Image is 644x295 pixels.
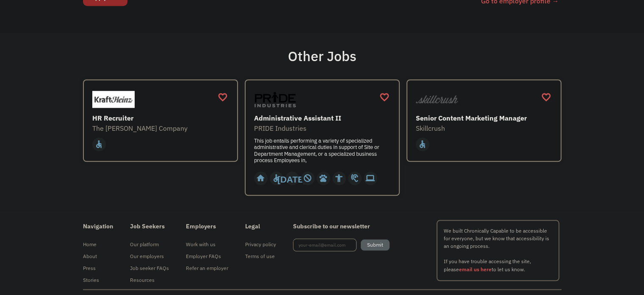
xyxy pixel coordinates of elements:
div: Resources [130,275,169,285]
div: Terms of use [245,251,276,261]
a: Job seeker FAQs [130,262,169,274]
div: accessible [272,172,281,185]
img: Skillcrush [416,89,458,110]
h4: Employers [186,223,228,230]
div: PRIDE Industries [254,123,392,133]
div: The [PERSON_NAME] Company [92,123,231,133]
a: Stories [83,274,113,286]
a: favorite_border [218,91,228,104]
a: PRIDE IndustriesAdministrative Assistant IIPRIDE IndustriesThis job entails performing a variety ... [245,79,400,196]
input: Submit [361,239,390,250]
a: Work with us [186,239,228,250]
input: your-email@email.com [293,239,357,251]
div: accessibility [334,172,343,185]
a: favorite_border [541,91,551,104]
a: Our employers [130,250,169,262]
div: Privacy policy [245,239,276,250]
a: Resources [130,274,169,286]
a: Home [83,239,113,250]
div: pets [319,172,328,185]
div: Employer FAQs [186,251,228,261]
form: Footer Newsletter [293,239,390,251]
div: Home [83,239,113,250]
a: Refer an employer [186,262,228,274]
div: Skillcrush [416,123,554,133]
div: About [83,251,113,261]
div: Refer an employer [186,263,228,273]
div: Stories [83,275,113,285]
div: accessible [418,138,427,151]
a: favorite_border [379,91,390,104]
img: The Kraft Heinz Company [92,89,135,110]
div: Work with us [186,239,228,250]
div: Our employers [130,251,169,261]
div: Press [83,263,113,273]
h4: Legal [245,223,276,230]
div: This job entails performing a variety of specialized administrative and clerical duties in suppor... [254,138,392,163]
a: Privacy policy [245,239,276,250]
div: Job seeker FAQs [130,263,169,273]
a: Press [83,262,113,274]
h4: Job Seekers [130,223,169,230]
img: PRIDE Industries [254,89,296,110]
div: HR Recruiter [92,113,231,123]
div: home [256,172,265,185]
div: not_interested [303,172,312,185]
div: accessible [94,138,103,151]
a: Terms of use [245,250,276,262]
a: About [83,250,113,262]
a: Our platform [130,239,169,250]
h4: Navigation [83,223,113,230]
a: The Kraft Heinz CompanyHR RecruiterThe [PERSON_NAME] Companyaccessible [83,79,238,162]
div: Our platform [130,239,169,250]
p: We built Chronically Capable to be accessible for everyone, but we know that accessibility is an ... [437,220,559,281]
div: hearing [350,172,359,185]
div: computer [366,172,375,185]
div: [DATE] [277,172,307,185]
a: email us here [459,266,492,273]
div: Senior Content Marketing Manager [416,113,554,123]
h4: Subscribe to our newsletter [293,223,390,230]
div: Administrative Assistant II [254,113,392,123]
a: SkillcrushSenior Content Marketing ManagerSkillcrushaccessible [406,79,561,162]
a: Employer FAQs [186,250,228,262]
